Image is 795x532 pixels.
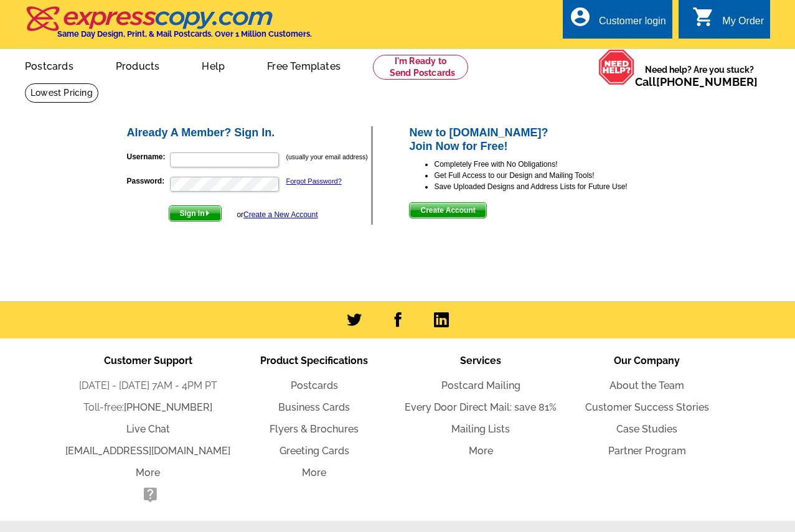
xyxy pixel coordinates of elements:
span: Need help? Are you stuck? [635,63,764,88]
a: Postcards [291,380,338,391]
a: Forgot Password? [286,177,342,185]
h4: Same Day Design, Print, & Mail Postcards. Over 1 Million Customers. [57,29,312,39]
a: Postcard Mailing [441,380,520,391]
a: Products [96,50,180,80]
i: account_circle [569,6,591,28]
a: Case Studies [616,423,677,435]
li: Get Full Access to our Design and Mailing Tools! [434,170,670,181]
span: Call [635,75,758,88]
a: [EMAIL_ADDRESS][DOMAIN_NAME] [65,445,230,457]
a: More [136,467,160,478]
i: shopping_cart [692,6,715,28]
span: Create Account [410,203,486,218]
a: Greeting Cards [280,445,349,457]
div: or [237,209,318,220]
button: Sign In [169,205,222,222]
a: Customer Success Stories [585,401,709,413]
h2: New to [DOMAIN_NAME]? Join Now for Free! [409,126,670,153]
a: Help [182,50,245,80]
a: Flyers & Brochures [270,423,359,435]
a: Free Templates [247,50,360,80]
span: Customer Support [104,355,192,366]
li: [DATE] - [DATE] 7AM - 4PM PT [65,378,231,393]
a: Postcards [5,50,93,80]
a: [PHONE_NUMBER] [124,401,212,413]
span: Services [460,355,501,366]
h2: Already A Member? Sign In. [127,126,372,140]
li: Toll-free: [65,400,231,415]
a: Live Chat [126,423,170,435]
img: help [598,49,635,85]
small: (usually your email address) [286,153,368,161]
a: About the Team [609,380,684,391]
div: Customer login [599,16,666,33]
a: Mailing Lists [451,423,510,435]
a: Same Day Design, Print, & Mail Postcards. Over 1 Million Customers. [25,15,312,39]
img: button-next-arrow-white.png [205,210,210,216]
div: My Order [722,16,764,33]
li: Completely Free with No Obligations! [434,159,670,170]
a: Create a New Account [243,210,318,219]
a: Business Cards [278,401,350,413]
label: Password: [127,175,169,187]
a: shopping_cart My Order [692,14,764,29]
a: Partner Program [608,445,686,457]
li: Save Uploaded Designs and Address Lists for Future Use! [434,181,670,192]
span: Our Company [614,355,680,366]
span: Sign In [169,206,221,221]
a: [PHONE_NUMBER] [656,75,758,88]
button: Create Account [409,202,486,218]
span: Product Specifications [260,355,368,366]
label: Username: [127,151,169,162]
a: More [302,467,326,478]
a: More [469,445,493,457]
a: Every Door Direct Mail: save 81% [405,401,557,413]
a: account_circle Customer login [569,14,666,29]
